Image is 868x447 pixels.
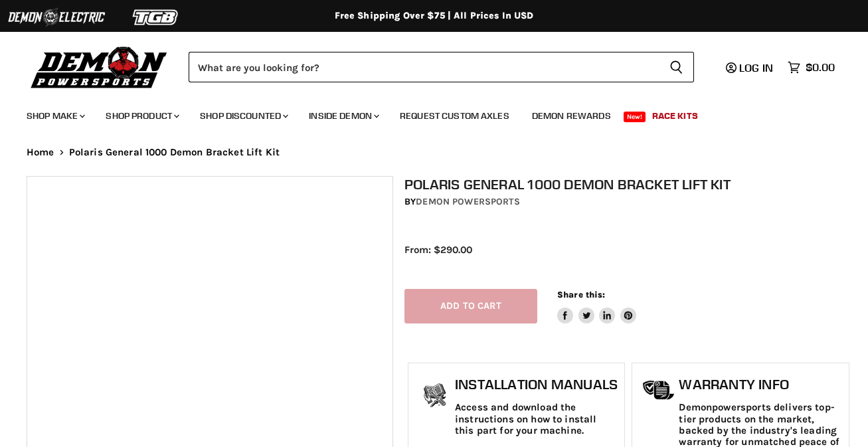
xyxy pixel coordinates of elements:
span: From: $290.00 [404,244,472,256]
button: Search [659,52,694,82]
img: Demon Powersports [27,43,172,90]
h1: Warranty Info [679,377,841,393]
a: Shop Product [96,102,187,130]
img: warranty-icon.png [642,380,675,401]
a: $0.00 [781,58,841,77]
input: Search [189,52,659,82]
a: Inside Demon [299,102,387,130]
ul: Main menu [17,97,831,130]
span: Polaris General 1000 Demon Bracket Lift Kit [69,147,280,158]
form: Product [189,52,694,82]
a: Demon Powersports [416,196,519,207]
span: Share this: [557,290,605,300]
h1: Installation Manuals [455,377,618,393]
a: Request Custom Axles [390,102,519,130]
aside: Share this: [557,289,636,324]
div: by [404,195,853,209]
a: Demon Rewards [522,102,621,130]
a: Race Kits [642,102,708,130]
a: Shop Make [17,102,93,130]
span: $0.00 [806,61,835,74]
span: Log in [739,61,773,74]
span: New! [624,112,646,122]
a: Shop Discounted [190,102,296,130]
a: Log in [720,62,781,74]
img: TGB Logo 2 [106,5,206,30]
h1: Polaris General 1000 Demon Bracket Lift Kit [404,176,853,193]
p: Access and download the instructions on how to install this part for your machine. [455,402,618,436]
img: Demon Electric Logo 2 [7,5,106,30]
img: install_manual-icon.png [418,380,452,413]
a: Home [27,147,54,158]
